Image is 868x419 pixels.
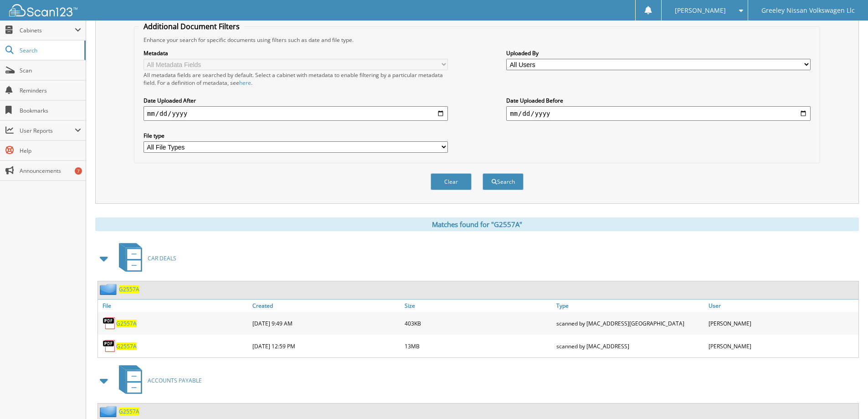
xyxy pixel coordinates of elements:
[119,408,139,415] a: G2557A
[116,342,137,350] a: G2557A
[250,314,402,332] div: [DATE] 9:49 AM
[239,79,251,87] a: here
[113,240,176,276] a: CAR DEALS
[20,127,75,134] span: User Reports
[95,217,859,231] div: Matches found for "G2557A"
[98,300,250,312] a: File
[20,67,81,74] span: Scan
[144,97,448,104] label: Date Uploaded After
[506,49,811,57] label: Uploaded By
[103,316,116,330] img: PDF.png
[761,8,855,13] span: Greeley Nissan Volkswagen Llc
[20,147,81,155] span: Help
[506,97,811,104] label: Date Uploaded Before
[144,106,448,121] input: start
[148,254,176,262] span: CAR DEALS
[100,406,119,417] img: folder2.png
[554,314,706,332] div: scanned by [MAC_ADDRESS][GEOGRAPHIC_DATA]
[139,21,244,31] legend: Additional Document Filters
[144,49,448,57] label: Metadata
[20,107,81,114] span: Bookmarks
[706,337,858,355] div: [PERSON_NAME]
[402,337,555,355] div: 13MB
[431,173,472,190] button: Clear
[402,314,555,332] div: 403KB
[119,285,139,293] a: G2557A
[706,314,858,332] div: [PERSON_NAME]
[250,337,402,355] div: [DATE] 12:59 PM
[139,36,815,44] div: Enhance your search for specific documents using filters such as date and file type.
[20,26,75,34] span: Cabinets
[148,377,202,384] span: ACCOUNTS PAYABLE
[144,71,448,87] div: All metadata fields are searched by default. Select a cabinet with metadata to enable filtering b...
[402,300,555,312] a: Size
[675,8,726,13] span: [PERSON_NAME]
[116,320,137,327] a: G2557A
[554,337,706,355] div: scanned by [MAC_ADDRESS]
[20,167,81,175] span: Announcements
[113,362,202,398] a: ACCOUNTS PAYABLE
[554,300,706,312] a: Type
[103,339,116,353] img: PDF.png
[75,167,82,175] div: 7
[506,106,811,121] input: end
[144,132,448,140] label: File type
[822,375,868,419] iframe: Chat Widget
[9,4,77,16] img: scan123-logo-white.svg
[20,87,81,94] span: Reminders
[100,284,119,295] img: folder2.png
[706,300,858,312] a: User
[483,173,524,190] button: Search
[20,47,80,54] span: Search
[250,300,402,312] a: Created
